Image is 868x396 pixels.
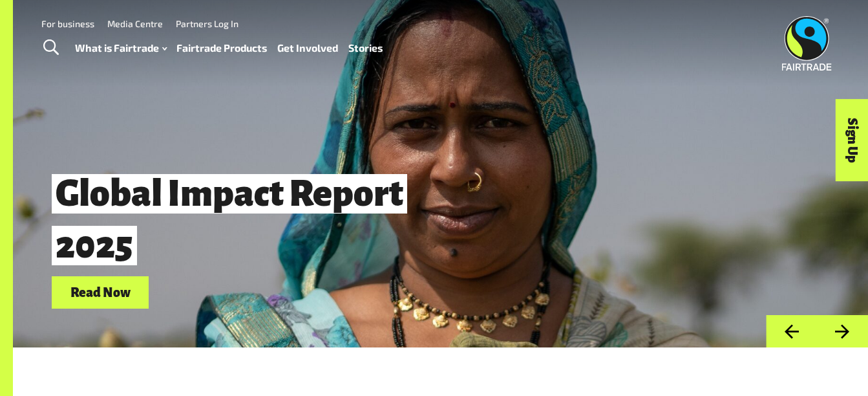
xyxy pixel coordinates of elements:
a: Stories [348,39,383,58]
a: Read Now [52,276,149,309]
img: Fairtrade Australia New Zealand logo [782,16,832,71]
a: For business [41,18,94,29]
button: Previous [766,315,817,348]
a: Toggle Search [35,32,67,64]
a: Partners Log In [176,18,238,29]
a: Fairtrade Products [176,39,267,58]
a: Get Involved [277,39,338,58]
button: Next [817,315,868,348]
a: Media Centre [107,18,163,29]
span: Global Impact Report 2025 [52,174,407,265]
a: What is Fairtrade [75,39,167,58]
